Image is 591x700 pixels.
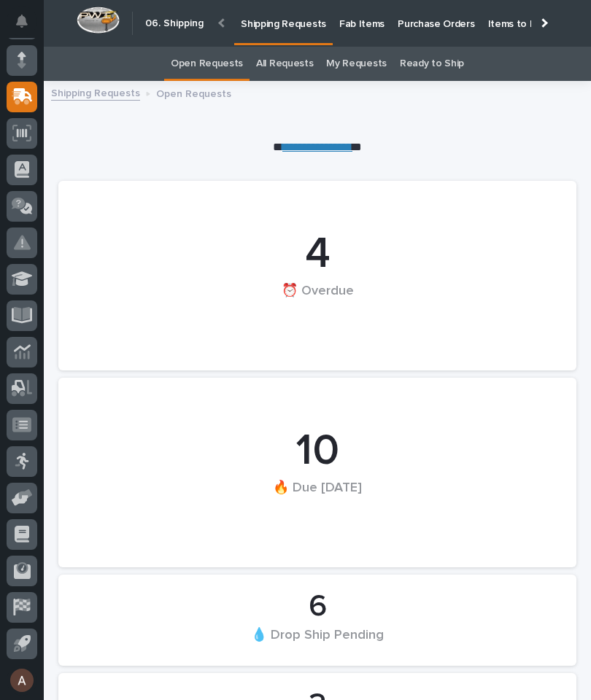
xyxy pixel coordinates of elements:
[77,7,120,34] img: Workspace Logo
[83,479,552,525] div: 🔥 Due [DATE]
[83,588,552,625] div: 6
[18,15,37,38] div: Notifications
[145,15,204,32] h2: 06. Shipping
[7,665,37,696] button: users-avatar
[51,84,140,101] a: Shipping Requests
[171,47,243,81] a: Open Requests
[156,85,231,101] p: Open Requests
[256,47,313,81] a: All Requests
[83,282,552,328] div: ⏰ Overdue
[400,47,464,81] a: Ready to Ship
[326,47,387,81] a: My Requests
[83,626,552,657] div: 💧 Drop Ship Pending
[83,425,552,478] div: 10
[7,6,37,36] button: Notifications
[83,228,552,281] div: 4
